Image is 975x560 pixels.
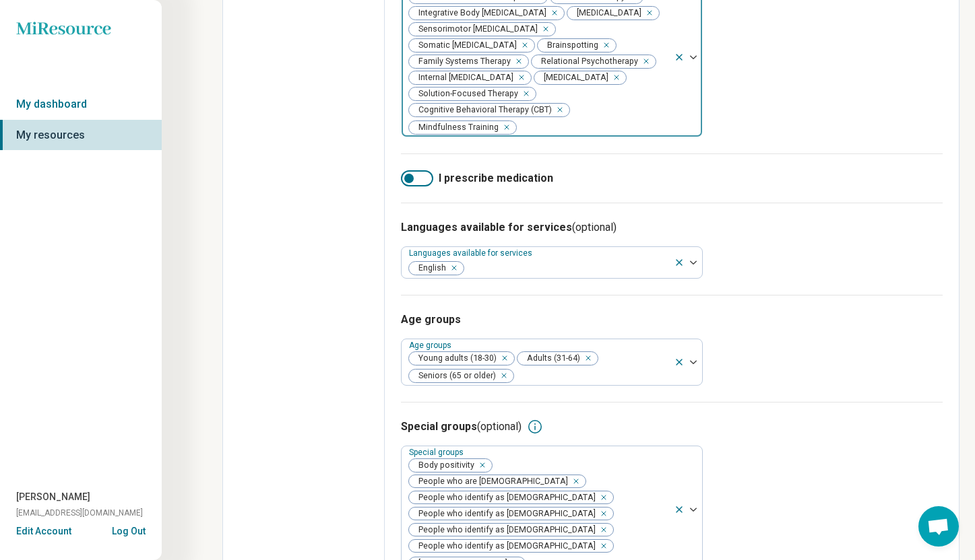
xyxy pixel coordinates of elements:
span: Adults (31-64) [517,352,584,365]
h3: Age groups [401,312,943,328]
span: People who identify as [DEMOGRAPHIC_DATA] [409,508,600,520]
span: Brainspotting [538,39,602,52]
span: [PERSON_NAME] [16,490,90,504]
span: Somatic [MEDICAL_DATA] [409,39,521,52]
span: Mindfulness Training [409,121,503,134]
span: [EMAIL_ADDRESS][DOMAIN_NAME] [16,507,143,519]
label: Age groups [409,341,454,351]
span: (optional) [572,221,617,234]
span: Relational Psychotherapy [532,55,642,68]
span: Integrative Body [MEDICAL_DATA] [409,7,551,20]
span: Sensorimotor [MEDICAL_DATA] [409,23,542,36]
span: Solution-Focused Therapy [409,87,522,100]
label: Languages available for services [409,249,535,258]
span: [MEDICAL_DATA] [534,71,612,84]
span: I prescribe medication [439,170,553,186]
span: People who are [DEMOGRAPHIC_DATA] [409,475,572,488]
label: Special groups [409,448,466,458]
span: (optional) [477,420,522,433]
button: Edit Account [16,524,71,538]
span: People who identify as [DEMOGRAPHIC_DATA] [409,491,600,504]
span: Cognitive Behavioral Therapy (CBT) [409,104,556,116]
span: Body positivity [409,459,478,472]
div: Open chat [918,506,959,547]
span: [MEDICAL_DATA] [567,7,646,20]
span: Internal [MEDICAL_DATA] [409,71,517,84]
span: Seniors (65 or older) [409,370,500,382]
span: People who identify as [DEMOGRAPHIC_DATA] [409,540,600,553]
h3: Languages available for services [401,219,943,236]
span: Family Systems Therapy [409,55,515,68]
h3: Special groups [401,419,522,435]
button: Log Out [112,524,146,535]
span: People who identify as [DEMOGRAPHIC_DATA] [409,524,600,536]
span: English [409,262,450,275]
span: Young adults (18-30) [409,352,501,365]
